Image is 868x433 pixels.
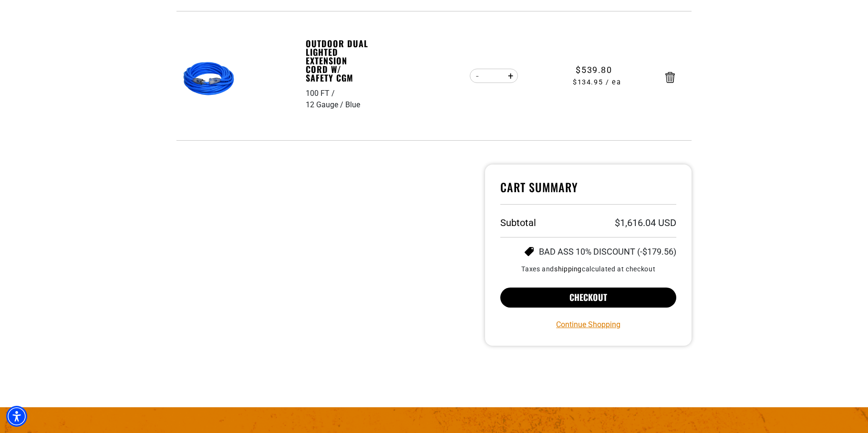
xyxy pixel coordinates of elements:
div: 12 Gauge [306,99,345,111]
ul: Discount [500,245,676,258]
div: Accessibility Menu [6,406,27,427]
div: Blue [345,99,360,111]
span: $134.95 / ea [546,77,648,88]
a: shipping [554,265,582,273]
h4: Cart Summary [500,180,676,205]
small: Taxes and calculated at checkout [500,266,676,272]
button: Checkout [500,288,676,308]
h3: Subtotal [500,218,536,227]
p: $1,616.04 USD [615,218,676,227]
img: Blue [180,50,240,110]
a: Continue Shopping [556,319,620,330]
a: Outdoor Dual Lighted Extension Cord w/ Safety CGM [306,39,372,82]
div: 100 FT [306,88,337,99]
span: $539.80 [576,63,612,76]
a: Remove Outdoor Dual Lighted Extension Cord w/ Safety CGM - 100 FT / 12 Gauge / Blue [665,74,675,81]
li: BAD ASS 10% DISCOUNT (-$179.56) [500,245,676,258]
input: Quantity for Outdoor Dual Lighted Extension Cord w/ Safety CGM [485,68,503,84]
